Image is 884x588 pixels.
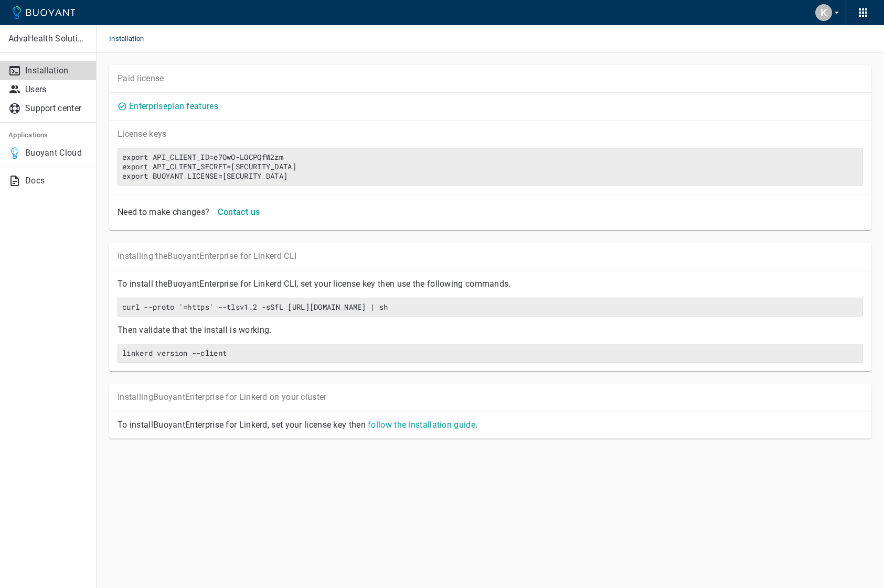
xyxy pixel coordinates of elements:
[25,148,88,158] p: Buoyant Cloud
[129,101,218,111] a: Enterpriseplan features
[25,103,88,114] p: Support center
[214,203,264,222] button: Contact us
[214,206,264,216] a: Contact us
[218,207,260,217] h4: Contact us
[118,392,863,402] p: Installing Buoyant Enterprise for Linkerd on your cluster
[118,129,863,139] p: License key s
[25,84,88,95] p: Users
[122,349,858,358] h6: linkerd version --client
[25,66,88,76] p: Installation
[118,325,863,335] p: Then validate that the install is working.
[109,25,157,52] span: Installation
[118,73,863,84] p: Paid license
[122,153,858,181] h6: export API_CLIENT_ID=e7OwO-LOCPQfW2zmexport API_CLIENT_SECRET=[SECURITY_DATA]export BUOYANT_LICEN...
[368,420,475,430] a: follow the installation guide
[8,131,88,139] h5: Applications
[118,420,863,430] p: To install Buoyant Enterprise for Linkerd, set your license key then .
[122,302,858,312] h6: curl --proto '=https' --tlsv1.2 -sSfL [URL][DOMAIN_NAME] | sh
[815,4,832,21] div: K
[118,251,863,262] p: Installing the Buoyant Enterprise for Linkerd CLI
[113,203,209,217] div: Need to make changes?
[8,34,88,44] p: AdvaHealth Solutions
[25,176,88,186] p: Docs
[118,279,863,289] p: To install the Buoyant Enterprise for Linkerd CLI, set your license key then use the following co...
